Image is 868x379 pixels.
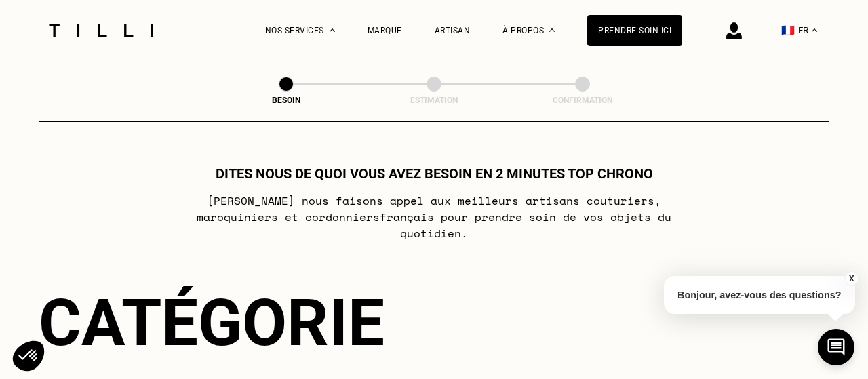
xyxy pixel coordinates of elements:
img: Menu déroulant [330,28,335,32]
button: X [844,271,858,286]
a: Artisan [435,26,471,35]
img: icône connexion [726,22,742,39]
a: Prendre soin ici [587,15,682,46]
img: menu déroulant [812,28,817,32]
div: Estimation [366,96,502,105]
div: Confirmation [515,96,650,105]
h1: Dites nous de quoi vous avez besoin en 2 minutes top chrono [216,165,653,182]
p: Bonjour, avez-vous des questions? [664,276,855,314]
img: Logo du service de couturière Tilli [44,24,158,37]
div: Besoin [218,96,354,105]
a: Marque [368,26,402,35]
p: [PERSON_NAME] nous faisons appel aux meilleurs artisans couturiers , maroquiniers et cordonniers ... [165,193,703,241]
img: Menu déroulant à propos [549,28,555,32]
div: Catégorie [39,285,829,361]
span: 🇫🇷 [781,24,795,37]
